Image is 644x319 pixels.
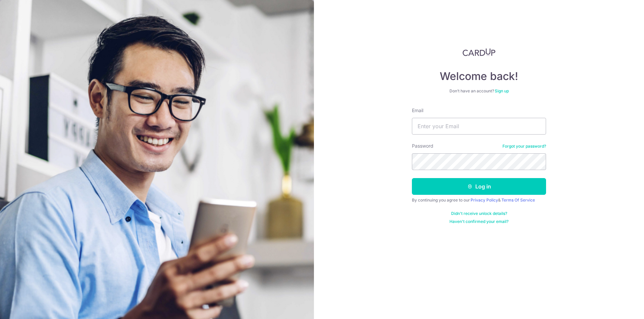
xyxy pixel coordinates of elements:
a: Didn't receive unlock details? [451,211,507,216]
label: Password [412,143,433,149]
a: Terms Of Service [501,197,535,203]
img: CardUp Logo [463,48,495,56]
div: Don’t have an account? [412,88,546,94]
label: Email [412,107,423,114]
button: Log in [412,178,546,195]
a: Privacy Policy [471,197,498,203]
div: By continuing you agree to our & [412,197,546,203]
a: Haven't confirmed your email? [449,219,508,224]
input: Enter your Email [412,118,546,135]
a: Sign up [495,88,509,93]
h4: Welcome back! [412,70,546,83]
a: Forgot your password? [502,144,546,149]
